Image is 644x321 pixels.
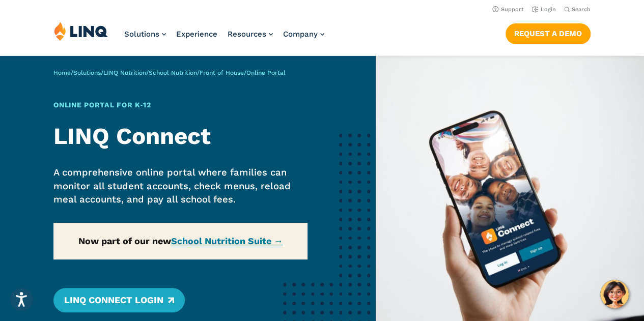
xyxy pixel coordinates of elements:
h1: Online Portal for K‑12 [53,100,307,110]
a: Support [492,6,524,13]
nav: Primary Navigation [124,21,324,55]
a: Home [53,69,71,76]
a: LINQ Nutrition [103,69,146,76]
a: Solutions [124,30,166,39]
span: / / / / / [53,69,286,76]
a: Experience [176,30,217,39]
a: Front of House [200,69,244,76]
a: Company [283,30,324,39]
span: Company [283,30,318,39]
strong: LINQ Connect [53,123,211,150]
span: Search [572,6,591,13]
p: A comprehensive online portal where families can monitor all student accounts, check menus, reloa... [53,166,307,206]
a: Login [532,6,556,13]
img: LINQ | K‑12 Software [54,21,108,41]
strong: Now part of our new [78,236,283,246]
nav: Button Navigation [506,21,591,44]
button: Open Search Bar [564,6,591,13]
a: Request a Demo [506,23,591,44]
a: Solutions [73,69,101,76]
a: School Nutrition [149,69,197,76]
span: Solutions [124,30,159,39]
span: Resources [228,30,266,39]
span: Online Portal [246,69,286,76]
a: LINQ Connect Login [53,288,184,312]
a: Resources [228,30,273,39]
button: Hello, have a question? Let’s chat. [600,280,629,308]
